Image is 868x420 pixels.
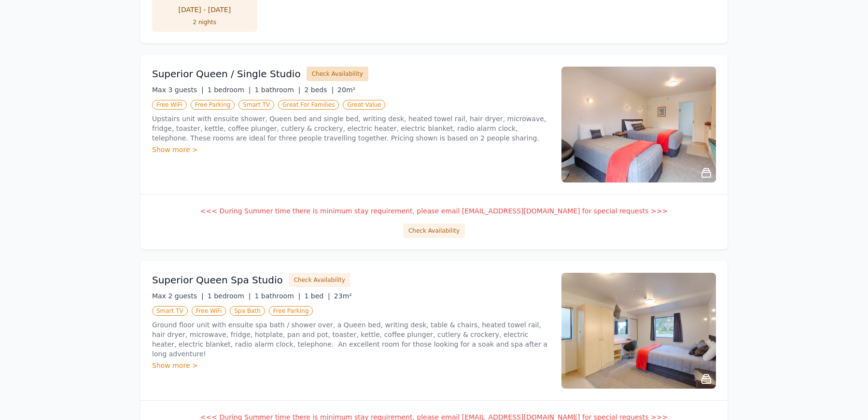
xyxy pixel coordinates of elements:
[192,306,226,316] span: Free WiFi
[403,224,465,238] button: Check Availability
[152,206,716,216] p: <<< During Summer time there is minimum stay requirement, please email [EMAIL_ADDRESS][DOMAIN_NAM...
[152,292,204,300] span: Max 2 guests |
[152,100,187,110] span: Free WiFi
[152,361,550,370] div: Show more >
[152,306,188,316] span: Smart TV
[208,86,251,94] span: 1 bedroom |
[208,292,251,300] span: 1 bedroom |
[254,292,300,300] span: 1 bathroom |
[278,100,339,110] span: Great For Families
[289,273,350,287] button: Check Availability
[337,86,355,94] span: 20m²
[152,67,301,81] h3: Superior Queen / Single Studio
[304,292,330,300] span: 1 bed |
[152,273,283,287] h3: Superior Queen Spa Studio
[230,306,265,316] span: Spa Bath
[334,292,352,300] span: 23m²
[191,100,235,110] span: Free Parking
[152,145,550,154] div: Show more >
[238,100,274,110] span: Smart TV
[307,67,368,81] button: Check Availability
[152,114,550,143] p: Upstairs unit with ensuite shower, Queen bed and single bed, writing desk, heated towel rail, hai...
[152,86,204,94] span: Max 3 guests |
[152,320,550,359] p: Ground floor unit with ensuite spa bath / shower over, a Queen bed, writing desk, table & chairs,...
[254,86,300,94] span: 1 bathroom |
[304,86,334,94] span: 2 beds |
[343,100,385,110] span: Great Value
[162,18,248,26] div: 2 nights
[269,306,313,316] span: Free Parking
[162,5,248,14] div: [DATE] - [DATE]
